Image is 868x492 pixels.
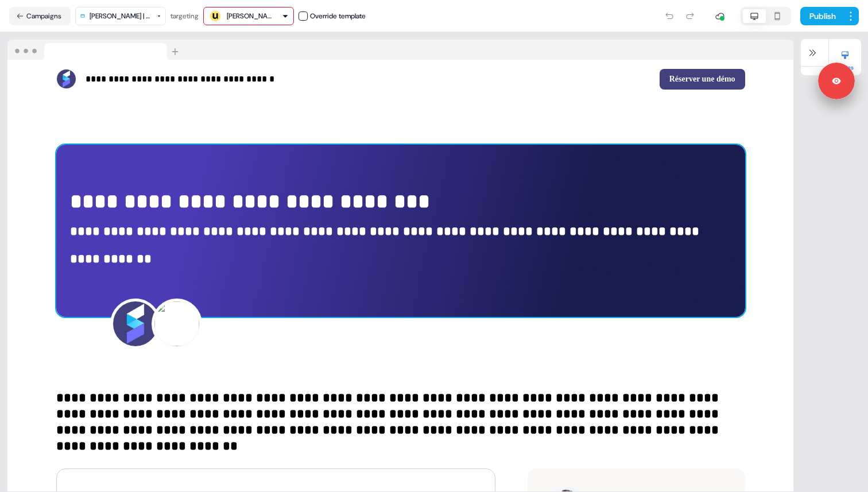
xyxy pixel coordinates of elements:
[227,10,273,22] div: [PERSON_NAME]
[310,10,366,22] div: Override template
[405,69,745,90] div: Réserver une démo
[170,10,199,22] div: targeting
[90,10,153,22] div: [PERSON_NAME] | Financial Services | FR
[9,7,71,25] button: Campaigns
[7,40,184,60] img: Browser topbar
[660,69,745,90] button: Réserver une démo
[800,7,843,25] button: Publish
[203,7,294,25] button: [PERSON_NAME]
[829,46,861,71] button: Styles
